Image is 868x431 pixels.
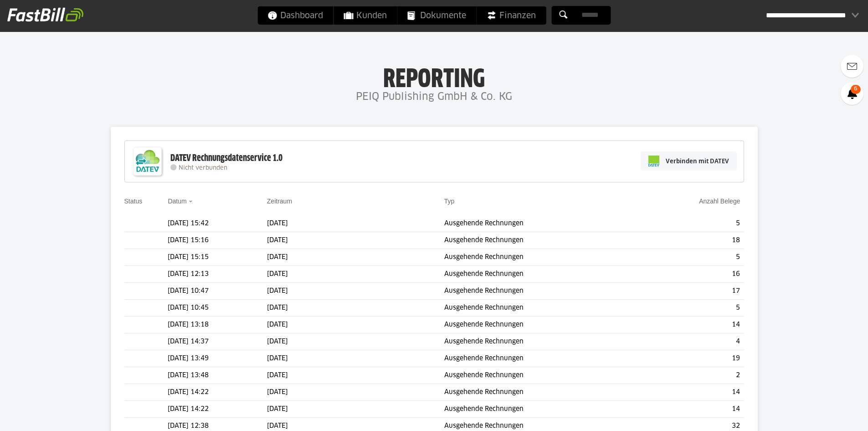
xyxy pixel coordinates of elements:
td: [DATE] [267,333,444,350]
td: 2 [636,367,744,384]
td: [DATE] 13:18 [168,317,267,333]
td: [DATE] [267,266,444,283]
td: [DATE] [267,401,444,418]
img: pi-datev-logo-farbig-24.svg [648,156,659,166]
span: Nicht verbunden [179,165,227,171]
td: [DATE] [267,215,444,232]
td: [DATE] [267,300,444,317]
td: [DATE] 12:13 [168,266,267,283]
td: Ausgehende Rechnungen [444,317,636,333]
img: sort_desc.gif [189,201,195,203]
td: [DATE] [267,283,444,300]
td: [DATE] 14:22 [168,401,267,418]
img: DATEV-Datenservice Logo [129,143,166,180]
a: Kunden [334,6,397,25]
a: Verbinden mit DATEV [641,151,737,171]
td: Ausgehende Rechnungen [444,367,636,384]
div: DATEV Rechnungsdatenservice 1.0 [170,152,282,164]
a: Status [124,197,143,205]
td: 18 [636,232,744,249]
td: [DATE] [267,384,444,401]
td: Ausgehende Rechnungen [444,283,636,300]
td: Ausgehende Rechnungen [444,401,636,418]
td: Ausgehende Rechnungen [444,333,636,350]
td: 5 [636,300,744,317]
span: Dokumente [407,6,466,25]
a: Dokumente [397,6,476,25]
td: [DATE] 14:22 [168,384,267,401]
td: Ausgehende Rechnungen [444,384,636,401]
td: Ausgehende Rechnungen [444,249,636,266]
td: 4 [636,333,744,350]
td: [DATE] 15:16 [168,232,267,249]
td: 5 [636,249,744,266]
a: Datum [168,197,186,205]
td: Ausgehende Rechnungen [444,350,636,367]
td: 16 [636,266,744,283]
a: Anzahl Belege [699,197,740,205]
span: Kunden [344,6,387,25]
td: [DATE] 15:42 [168,215,267,232]
td: 14 [636,317,744,333]
td: [DATE] 15:15 [168,249,267,266]
a: Finanzen [477,6,546,25]
td: [DATE] 13:48 [168,367,267,384]
td: Ausgehende Rechnungen [444,232,636,249]
a: Zeitraum [267,197,292,205]
td: Ausgehende Rechnungen [444,266,636,283]
td: [DATE] 14:37 [168,333,267,350]
td: 14 [636,401,744,418]
span: Dashboard [267,6,323,25]
td: [DATE] [267,232,444,249]
iframe: Öffnet ein Widget, in dem Sie weitere Informationen finden [798,404,859,426]
span: 6 [851,85,861,94]
td: [DATE] [267,367,444,384]
td: [DATE] 10:47 [168,283,267,300]
td: [DATE] [267,317,444,333]
td: 19 [636,350,744,367]
td: [DATE] [267,249,444,266]
td: 5 [636,215,744,232]
td: 14 [636,384,744,401]
img: fastbill_logo_white.png [7,7,83,22]
a: Typ [444,197,455,205]
td: 17 [636,283,744,300]
td: Ausgehende Rechnungen [444,300,636,317]
a: 6 [841,82,863,105]
td: [DATE] 10:45 [168,300,267,317]
h1: Reporting [91,64,777,88]
td: [DATE] [267,350,444,367]
td: Ausgehende Rechnungen [444,215,636,232]
span: Finanzen [487,6,536,25]
a: Dashboard [257,6,333,25]
span: Verbinden mit DATEV [666,156,729,166]
td: [DATE] 13:49 [168,350,267,367]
